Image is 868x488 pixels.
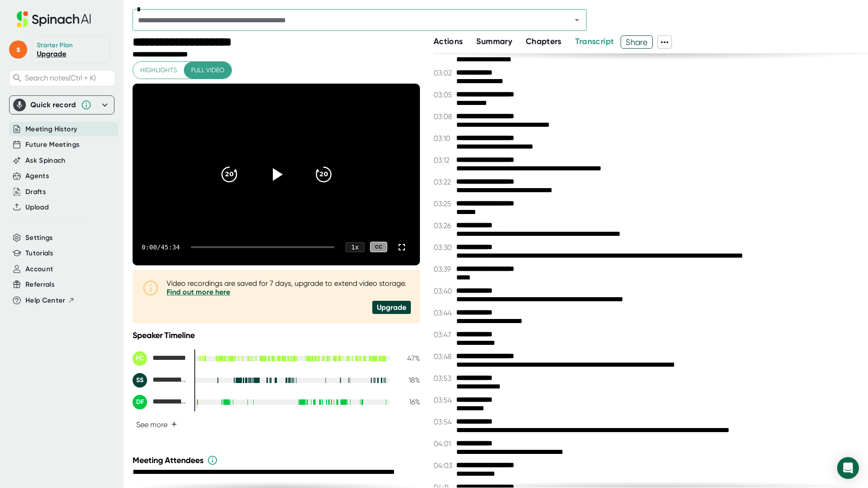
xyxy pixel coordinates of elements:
[25,295,65,306] span: Help Center
[434,90,454,99] span: 03:05
[142,244,180,251] div: 0:00 / 45:34
[167,288,230,296] a: Find out more here
[133,351,187,366] div: Peter Custer
[133,417,181,433] button: See more+
[621,34,652,50] span: Share
[434,309,454,317] span: 03:44
[25,187,46,197] button: Drafts
[133,351,147,366] div: PC
[526,36,562,46] span: Chapters
[575,35,614,48] button: Transcript
[434,287,454,295] span: 03:40
[25,233,53,243] button: Settings
[184,62,232,79] button: Full video
[133,62,184,79] button: Highlights
[345,242,365,252] div: 1 x
[191,65,224,76] span: Full video
[434,221,454,230] span: 03:26
[133,395,187,409] div: Dmitry Feldman
[25,264,53,274] button: Account
[434,396,454,404] span: 03:54
[25,202,49,213] button: Upload
[25,124,77,134] button: Meeting History
[434,418,454,426] span: 03:54
[434,352,454,361] span: 03:48
[476,36,512,46] span: Summary
[397,354,420,363] div: 47 %
[434,69,454,77] span: 03:02
[434,199,454,208] span: 03:25
[434,35,463,48] button: Actions
[434,439,454,448] span: 04:01
[434,134,454,143] span: 03:10
[13,96,110,114] div: Quick record
[434,36,463,46] span: Actions
[133,455,422,466] div: Meeting Attendees
[9,40,27,59] span: s
[37,41,73,50] div: Starter Plan
[434,265,454,274] span: 03:39
[25,295,75,306] button: Help Center
[25,248,53,259] button: Tutorials
[837,457,859,479] div: Open Intercom Messenger
[526,35,562,48] button: Chapters
[133,330,420,340] div: Speaker Timeline
[397,398,420,406] div: 16 %
[434,374,454,383] span: 03:53
[30,100,76,110] div: Quick record
[37,50,66,58] a: Upgrade
[621,35,653,49] button: Share
[25,155,66,166] button: Ask Spinach
[434,330,454,339] span: 03:47
[434,156,454,164] span: 03:12
[171,421,177,428] span: +
[370,242,387,252] div: CC
[397,376,420,384] div: 18 %
[434,112,454,121] span: 03:08
[25,171,49,181] button: Agents
[140,65,177,76] span: Highlights
[372,301,411,314] div: Upgrade
[133,373,187,388] div: Sarabjit Singh
[25,139,79,150] button: Future Meetings
[25,279,54,290] button: Referrals
[434,178,454,186] span: 03:22
[575,36,614,46] span: Transcript
[571,14,583,26] button: Open
[476,35,512,48] button: Summary
[133,395,147,409] div: DF
[167,279,411,296] div: Video recordings are saved for 7 days, upgrade to extend video storage.
[25,74,96,82] span: Search notes (Ctrl + K)
[434,461,454,470] span: 04:03
[133,373,147,388] div: SS
[434,243,454,252] span: 03:30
